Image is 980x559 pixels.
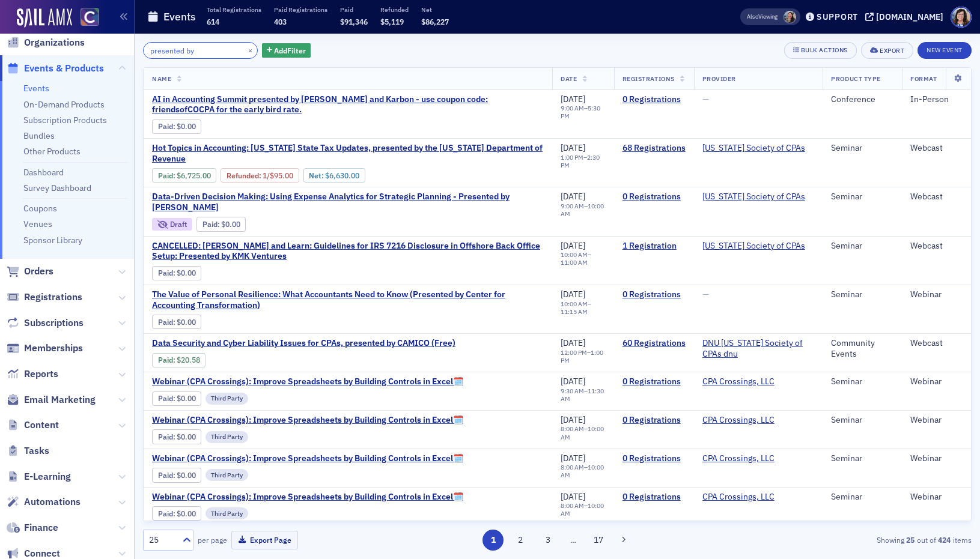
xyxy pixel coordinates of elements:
span: Email Marketing [24,393,96,406]
span: Finance [24,521,58,534]
button: AddFilter [262,43,311,58]
div: – [561,300,606,316]
div: Seminar [831,289,893,300]
a: New Event [918,44,972,55]
span: — [702,94,709,104]
div: Bulk Actions [801,47,848,53]
a: Webinar (CPA Crossings): Improve Spreadsheets by Building Controls in Excel🗓️ [152,492,463,503]
button: [DOMAIN_NAME] [865,13,948,21]
a: Data-Driven Decision Making: Using Expense Analytics for Strategic Planning - Presented by [PERSO... [152,192,544,213]
a: CPA Crossings, LLC [702,376,775,387]
div: Net: $663000 [303,168,365,183]
a: Venues [23,219,52,229]
span: : [202,220,221,229]
span: E-Learning [24,470,71,483]
div: Third Party [205,393,248,405]
span: : [158,268,177,277]
span: $20.58 [177,355,200,364]
span: : [158,394,177,403]
div: [DOMAIN_NAME] [876,11,943,22]
a: Webinar (CPA Crossings): Improve Spreadsheets by Building Controls in Excel🗓️ [152,415,463,426]
span: $0.00 [177,394,196,403]
a: On-Demand Products [23,99,105,110]
div: Draft [152,218,192,231]
div: Webcast [910,338,963,349]
time: 9:00 AM [561,202,584,210]
button: Export [861,42,913,59]
a: CPA Crossings, LLC [702,492,775,503]
time: 10:00 AM [561,463,604,479]
span: Registrations [24,291,82,304]
a: SailAMX [17,8,72,28]
div: Seminar [831,143,893,154]
span: … [565,534,582,545]
span: Net : [309,171,325,180]
time: 8:00 AM [561,501,584,510]
a: Organizations [7,36,85,49]
div: Webinar [910,453,963,464]
p: Refunded [380,5,409,14]
button: Bulk Actions [784,42,857,59]
a: Survey Dashboard [23,183,91,193]
time: 8:00 AM [561,425,584,433]
div: – [561,154,606,169]
a: CPA Crossings, LLC [702,415,775,426]
span: $0.00 [177,432,196,441]
span: : [158,355,177,364]
span: [DATE] [561,289,585,300]
div: Draft [170,221,187,228]
a: 0 Registrations [622,376,686,387]
div: Seminar [831,376,893,387]
a: Sponsor Library [23,235,82,246]
span: $95.00 [270,171,293,180]
time: 10:00 AM [561,300,588,308]
a: Webinar (CPA Crossings): Improve Spreadsheets by Building Controls in Excel🗓️ [152,376,463,387]
a: Paid [158,268,173,277]
h1: Events [163,10,196,24]
a: [US_STATE] Society of CPAs [702,192,805,202]
span: [DATE] [561,240,585,251]
span: CPA Crossings, LLC [702,492,778,503]
a: Paid [158,122,173,131]
a: Refunded [227,171,259,180]
div: Webcast [910,192,963,202]
a: Paid [158,509,173,518]
a: Data Security and Cyber Liability Issues for CPAs, presented by CAMICO (Free) [152,338,455,349]
div: Paid: 69 - $672500 [152,168,216,183]
p: Total Registrations [207,5,261,14]
span: [DATE] [561,142,585,153]
span: $0.00 [177,509,196,518]
a: Paid [158,355,173,364]
span: Provider [702,74,736,83]
div: Seminar [831,453,893,464]
a: 0 Registrations [622,453,686,464]
p: Paid [340,5,368,14]
span: [DATE] [561,337,585,348]
span: Webinar (CPA Crossings): Improve Spreadsheets by Building Controls in Excel🗓️ [152,453,463,464]
a: Email Marketing [7,393,96,406]
span: CPA Crossings, LLC [702,415,778,426]
div: Webcast [910,241,963,252]
div: Webinar [910,492,963,503]
span: : [158,318,177,327]
span: [DATE] [561,94,585,104]
span: $6,725.00 [177,171,211,180]
span: $0.00 [221,220,240,229]
strong: 25 [904,534,917,545]
button: 1 [482,530,504,551]
span: $0.00 [177,318,196,327]
button: Export Page [231,531,298,549]
span: $6,630.00 [325,171,359,180]
div: Paid: 0 - $0 [152,429,201,444]
div: – [561,202,606,218]
a: Paid [158,171,173,180]
button: 3 [537,530,558,551]
span: $0.00 [177,471,196,480]
a: CPA Crossings, LLC [702,453,775,464]
a: 0 Registrations [622,192,686,202]
a: The Value of Personal Resilience: What Accountants Need to Know (Presented by Center for Accounti... [152,289,544,310]
p: Net [421,5,449,14]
